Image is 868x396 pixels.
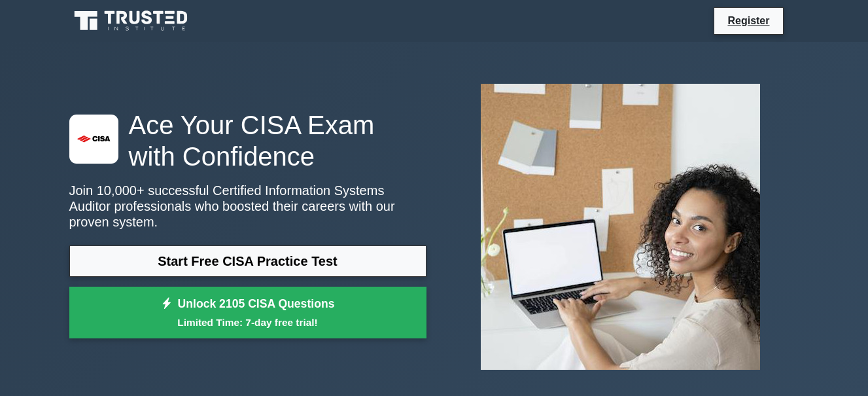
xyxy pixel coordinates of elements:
[69,183,426,230] p: Join 10,000+ successful Certified Information Systems Auditor professionals who boosted their car...
[86,315,410,330] small: Limited Time: 7-day free trial!
[69,287,426,339] a: Unlock 2105 CISA QuestionsLimited Time: 7-day free trial!
[69,109,426,172] h1: Ace Your CISA Exam with Confidence
[720,12,777,29] a: Register
[69,245,426,277] a: Start Free CISA Practice Test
